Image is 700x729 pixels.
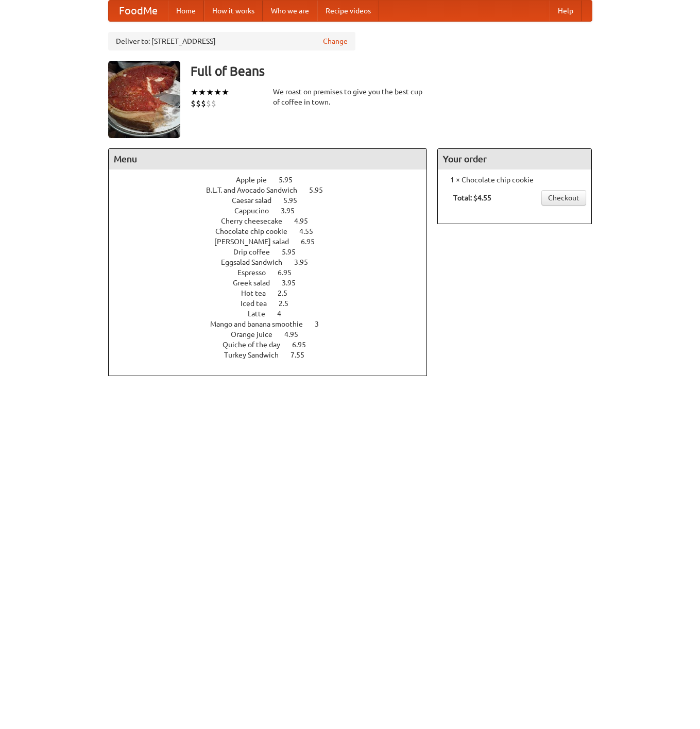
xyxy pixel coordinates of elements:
[292,341,316,349] span: 6.95
[279,176,303,184] span: 5.95
[263,1,317,21] a: Who we are
[206,186,342,194] a: B.L.T. and Avocado Sandwich 5.95
[210,320,313,328] span: Mango and banana smoothie
[278,289,298,297] span: 2.5
[282,279,306,287] span: 3.95
[241,289,306,297] a: Hot tea 2.5
[232,196,282,205] span: Caesar salad
[282,248,306,256] span: 5.95
[201,98,206,109] li: $
[215,227,332,235] a: Chocolate chip cookie 4.55
[301,238,325,246] span: 6.95
[221,87,229,98] li: ★
[236,176,277,184] span: Apple pie
[108,32,355,50] div: Deliver to: [STREET_ADDRESS]
[109,1,168,21] a: FoodMe
[315,320,329,328] span: 3
[210,320,338,328] a: Mango and banana smoothie 3
[221,217,293,225] span: Cherry cheesecake
[241,299,308,308] a: Iced tea 2.5
[191,61,592,81] h3: Full of Beans
[206,87,214,98] li: ★
[294,217,318,225] span: 4.95
[277,310,292,318] span: 4
[241,289,276,297] span: Hot tea
[237,268,311,277] a: Espresso 6.95
[214,238,334,246] a: [PERSON_NAME] salad 6.95
[278,268,302,277] span: 6.95
[221,258,293,266] span: Eggsalad Sandwich
[109,149,427,169] h4: Menu
[191,87,198,98] li: ★
[214,238,299,246] span: [PERSON_NAME] salad
[283,196,308,205] span: 5.95
[309,186,333,194] span: 5.95
[215,227,298,235] span: Chocolate chip cookie
[196,98,201,109] li: $
[281,207,305,215] span: 3.95
[241,299,277,308] span: Iced tea
[206,186,308,194] span: B.L.T. and Avocado Sandwich
[231,330,283,338] span: Orange juice
[236,176,312,184] a: Apple pie 5.95
[299,227,323,235] span: 4.55
[541,190,586,206] a: Checkout
[438,149,591,169] h4: Your order
[453,194,491,202] b: Total: $4.55
[234,207,314,215] a: Cappucino 3.95
[233,279,315,287] a: Greek salad 3.95
[231,330,317,338] a: Orange juice 4.95
[204,1,263,21] a: How it works
[221,258,327,266] a: Eggsalad Sandwich 3.95
[214,87,221,98] li: ★
[323,36,348,46] a: Change
[223,341,325,349] a: Quiche of the day 6.95
[233,248,315,256] a: Drip coffee 5.95
[273,87,428,107] div: We roast on premises to give you the best cup of coffee in town.
[279,299,299,308] span: 2.5
[291,351,315,359] span: 7.55
[224,351,289,359] span: Turkey Sandwich
[294,258,318,266] span: 3.95
[108,61,180,138] img: angular.jpg
[248,310,276,318] span: Latte
[233,279,280,287] span: Greek salad
[206,98,211,109] li: $
[443,175,586,185] li: 1 × Chocolate chip cookie
[248,310,300,318] a: Latte 4
[211,98,216,109] li: $
[198,87,206,98] li: ★
[168,1,204,21] a: Home
[221,217,327,225] a: Cherry cheesecake 4.95
[233,248,280,256] span: Drip coffee
[234,207,279,215] span: Cappucino
[317,1,379,21] a: Recipe videos
[224,351,323,359] a: Turkey Sandwich 7.55
[237,268,276,277] span: Espresso
[223,341,291,349] span: Quiche of the day
[191,98,196,109] li: $
[550,1,582,21] a: Help
[232,196,316,205] a: Caesar salad 5.95
[284,330,309,338] span: 4.95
